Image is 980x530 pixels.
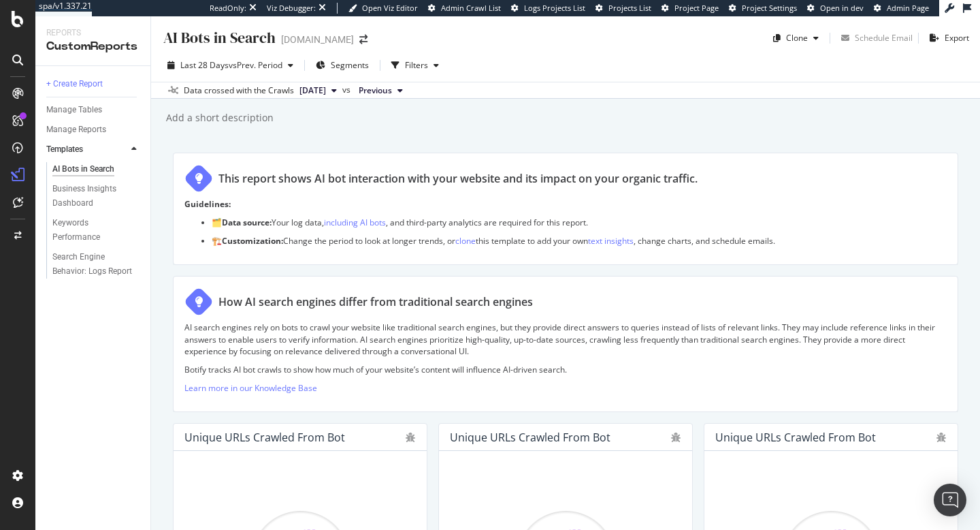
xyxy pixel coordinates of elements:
[670,433,681,442] div: bug
[46,77,103,91] div: + Create Report
[820,3,864,13] span: Open in dev
[359,35,367,44] div: arrow-right-arrow-left
[222,217,272,228] strong: Data source:
[324,217,386,228] a: including AI bots
[46,103,141,117] a: Manage Tables
[455,235,476,247] a: clone
[588,235,634,247] a: text insights
[359,84,392,97] span: Previous
[229,59,282,71] span: vs Prev. Period
[218,171,698,187] div: This report shows AI bot interaction with your website and its impact on your organic traffic.
[52,216,141,245] a: Keywords Performance
[184,364,947,375] p: Botify tracks AI bot crawls to show how much of your website’s content will influence AI-driven s...
[173,153,958,265] div: This report shows AI bot interaction with your website and its impact on your organic traffic.Gui...
[945,32,969,44] div: Export
[212,235,947,247] p: 🏗️ Change the period to look at longer trends, or this template to add your own , change charts, ...
[768,27,824,49] button: Clone
[212,217,947,228] p: 🗂️ Your log data, , and third-party analytics are required for this report.
[936,433,947,442] div: bug
[46,142,83,157] div: Templates
[281,33,354,46] div: [DOMAIN_NAME]
[52,250,141,279] a: Search Engine Behavior: Logs Report
[874,3,929,14] a: Admin Page
[222,235,283,247] strong: Customization:
[299,84,326,97] span: 2025 Sep. 1st
[924,27,969,49] button: Export
[218,294,533,310] div: How AI search engines differ from traditional search engines
[855,32,913,44] div: Schedule Email
[184,431,345,444] div: Unique URLs Crawled from Bot
[46,142,127,157] a: Templates
[729,3,797,14] a: Project Settings
[674,3,719,13] span: Project Page
[162,27,276,48] div: AI Bots in Search
[342,84,353,96] span: vs
[310,54,374,76] button: Segments
[46,103,102,117] div: Manage Tables
[173,276,958,412] div: How AI search engines differ from traditional search enginesAI search engines rely on bots to cra...
[184,382,317,394] a: Learn more in our Knowledge Base
[46,123,106,137] div: Manage Reports
[52,216,129,245] div: Keywords Performance
[294,82,342,99] button: [DATE]
[52,182,131,211] div: Business Insights Dashboard
[405,433,416,442] div: bug
[52,250,133,279] div: Search Engine Behavior: Logs Report
[52,162,141,176] a: AI Bots in Search
[386,54,444,76] button: Filters
[786,32,808,44] div: Clone
[46,77,141,91] a: + Create Report
[742,3,797,13] span: Project Settings
[52,182,141,211] a: Business Insights Dashboard
[348,3,418,14] a: Open Viz Editor
[267,3,316,14] div: Viz Debugger:
[184,322,947,356] p: AI search engines rely on bots to crawl your website like traditional search engines, but they pr...
[511,3,585,14] a: Logs Projects List
[887,3,929,13] span: Admin Page
[441,3,501,13] span: Admin Crawl List
[184,84,294,97] div: Data crossed with the Crawls
[353,82,408,99] button: Previous
[46,39,140,54] div: CustomReports
[524,3,585,13] span: Logs Projects List
[46,123,141,137] a: Manage Reports
[450,431,610,444] div: Unique URLs Crawled from Bot
[661,3,719,14] a: Project Page
[184,198,231,210] strong: Guidelines:
[934,484,966,516] div: Open Intercom Messenger
[428,3,501,14] a: Admin Crawl List
[165,111,274,125] div: Add a short description
[162,54,299,76] button: Last 28 DaysvsPrev. Period
[46,27,140,39] div: Reports
[180,59,229,71] span: Last 28 Days
[52,162,114,176] div: AI Bots in Search
[210,3,246,14] div: ReadOnly:
[331,59,369,71] span: Segments
[405,59,428,71] div: Filters
[362,3,418,13] span: Open Viz Editor
[807,3,864,14] a: Open in dev
[836,27,913,49] button: Schedule Email
[595,3,651,14] a: Projects List
[608,3,651,13] span: Projects List
[715,431,876,444] div: Unique URLs Crawled from Bot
